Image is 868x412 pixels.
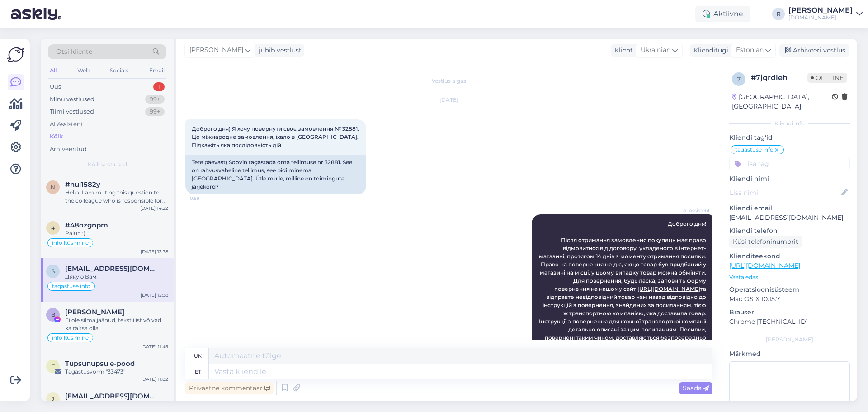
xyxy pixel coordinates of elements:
div: Tere päevast) Soovin tagastada oma tellimuse nr 32881. See on rahvusvaheline tellimus, see pidi m... [185,155,366,194]
span: 4 [51,224,55,231]
span: Saada [683,384,709,392]
p: [EMAIL_ADDRESS][DOMAIN_NAME] [729,213,850,223]
p: Kliendi telefon [729,226,850,236]
div: AI Assistent [50,120,83,129]
span: janndra.saar@gmail.com [65,392,159,400]
p: Klienditeekond [729,251,850,261]
div: [DATE] 11:02 [141,376,168,383]
p: Brauser [729,308,850,317]
div: Privaatne kommentaar [185,382,274,394]
div: Palun :) [65,229,168,237]
span: Ukrainian [641,45,670,55]
img: Askly Logo [7,46,24,63]
span: Доброго дня) Я хочу повернути своє замовлення № 32881. Це міжнародне замовлення, їхало в [GEOGRAP... [192,125,360,148]
div: [PERSON_NAME] [788,7,853,14]
input: Lisa tag [729,157,850,170]
span: Otsi kliente [56,47,92,57]
span: #48ozgnpm [65,221,108,229]
div: Ei ole silma jäänud, tekstiilist võivad ka täitsa olla [65,316,168,332]
div: Küsi telefoninumbrit [729,236,802,248]
div: Arhiveeritud [50,145,87,154]
p: Chrome [TECHNICAL_ID] [729,317,850,327]
p: Mac OS X 10.15.7 [729,294,850,304]
div: 99+ [145,95,165,104]
div: [DOMAIN_NAME] [788,14,853,21]
a: [URL][DOMAIN_NAME] [637,285,700,292]
span: [PERSON_NAME] [189,45,243,55]
span: sunshine.jfy@gmail.com [65,265,159,273]
span: Kõik vestlused [88,161,127,169]
div: [PERSON_NAME] [729,336,850,344]
div: [DATE] 11:45 [141,343,168,350]
div: Klienditugi [690,46,728,55]
div: R [772,8,785,20]
p: Kliendi tag'id [729,133,850,142]
span: Offline [807,73,847,83]
p: Kliendi email [729,204,850,213]
span: 7 [737,76,741,82]
div: [DATE] 14:22 [140,205,168,212]
div: Kliendi info [729,119,850,128]
span: T [52,363,55,369]
div: Minu vestlused [50,95,94,104]
div: [GEOGRAPHIC_DATA], [GEOGRAPHIC_DATA] [732,92,832,111]
div: Klient [611,46,633,55]
div: Socials [108,65,130,76]
span: Tupsunupsu e-pood [65,360,135,368]
span: #nul1582y [65,180,100,189]
div: et [195,364,201,379]
p: Vaata edasi ... [729,273,850,281]
a: [URL][DOMAIN_NAME] [729,261,800,270]
input: Lisa nimi [730,188,840,198]
div: [DATE] [185,96,712,104]
a: [PERSON_NAME][DOMAIN_NAME] [788,7,863,21]
span: AI Assistent [676,207,710,214]
div: Vestlus algas [185,77,712,85]
div: 1 [153,82,165,91]
p: Märkmed [729,349,850,359]
span: Birgit Luiv [65,308,124,316]
span: Estonian [736,45,764,55]
div: Дякую Вам! [65,273,168,281]
span: n [51,184,55,190]
span: info küsimine [52,335,89,341]
p: Kliendi nimi [729,174,850,184]
div: [DATE] 13:38 [141,248,168,255]
div: Kõik [50,132,63,141]
span: B [51,311,55,318]
div: Email [147,65,166,76]
div: 99+ [145,107,165,116]
div: uk [194,348,202,364]
div: # 7jqrdieh [751,72,807,83]
div: Tiimi vestlused [50,107,94,116]
span: 10:59 [188,195,222,202]
div: [DATE] 12:38 [141,292,168,298]
div: Uus [50,82,61,91]
span: j [52,395,54,402]
span: s [52,268,55,275]
div: juhib vestlust [255,46,302,55]
span: tagastuse info [52,284,90,289]
div: Web [75,65,91,76]
div: Arhiveeri vestlus [779,44,849,57]
div: All [48,65,58,76]
div: Tagastusvorm "33473" [65,368,168,376]
span: info küsimine [52,240,89,246]
div: Hello, I am routing this question to the colleague who is responsible for this topic. The reply m... [65,189,168,205]
p: Operatsioonisüsteem [729,285,850,294]
span: tagastuse info [735,147,774,152]
div: Aktiivne [695,6,750,22]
